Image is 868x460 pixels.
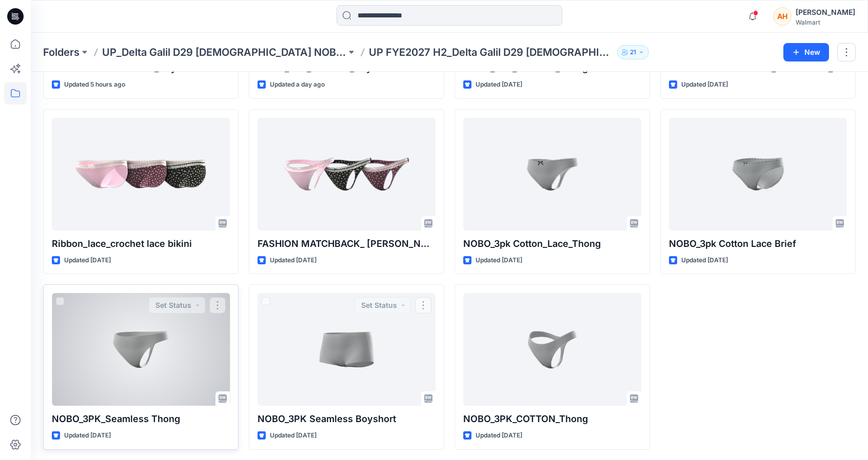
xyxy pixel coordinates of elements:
[773,7,792,26] div: AH
[783,43,829,61] button: New
[258,293,436,406] a: NOBO_3PK Seamless Boyshort
[463,237,641,251] p: NOBO_3pk Cotton_Lace_Thong
[52,293,230,406] a: NOBO_3PK_Seamless Thong
[43,45,80,59] a: Folders
[369,45,613,59] p: UP FYE2027 H2_Delta Galil D29 [DEMOGRAPHIC_DATA] NoBo Panties
[64,430,111,441] p: Updated [DATE]
[270,79,325,90] p: Updated a day ago
[64,79,125,90] p: Updated 5 hours ago
[258,412,436,426] p: NOBO_3PK Seamless Boyshort
[796,6,855,18] div: [PERSON_NAME]
[476,79,522,90] p: Updated [DATE]
[463,412,641,426] p: NOBO_3PK_COTTON_Thong
[796,18,855,26] div: Walmart
[102,45,346,59] a: UP_Delta Galil D29 [DEMOGRAPHIC_DATA] NOBO Intimates
[476,255,522,266] p: Updated [DATE]
[463,293,641,406] a: NOBO_3PK_COTTON_Thong
[630,47,636,58] p: 21
[52,237,230,251] p: Ribbon_lace_crochet lace bikini
[669,237,847,251] p: NOBO_3pk Cotton Lace Brief
[270,430,317,441] p: Updated [DATE]
[681,255,728,266] p: Updated [DATE]
[270,255,317,266] p: Updated [DATE]
[52,118,230,231] a: Ribbon_lace_crochet lace bikini
[52,412,230,426] p: NOBO_3PK_Seamless Thong
[681,79,728,90] p: Updated [DATE]
[669,118,847,231] a: NOBO_3pk Cotton Lace Brief
[463,118,641,231] a: NOBO_3pk Cotton_Lace_Thong
[258,237,436,251] p: FASHION MATCHBACK_ [PERSON_NAME]
[258,118,436,231] a: FASHION MATCHBACK_ lace Thongi
[64,255,111,266] p: Updated [DATE]
[476,430,522,441] p: Updated [DATE]
[617,45,649,59] button: 21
